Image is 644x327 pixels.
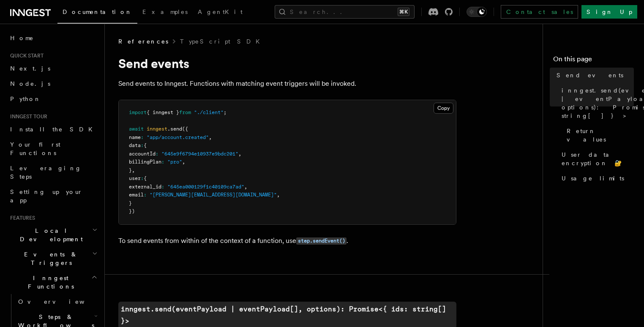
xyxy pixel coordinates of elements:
[7,247,99,270] button: Events & Triggers
[7,161,99,184] a: Leveraging Steps
[558,147,634,171] a: User data encryption 🔐
[141,134,144,140] span: :
[147,109,179,115] span: { inngest }
[161,151,238,157] span: "645e9f6794e10937e9bdc201"
[57,3,137,24] a: Documentation
[161,159,164,165] span: :
[150,192,277,198] span: "[PERSON_NAME][EMAIL_ADDRESS][DOMAIN_NAME]"
[296,237,347,245] code: step.sendEvent()
[10,126,98,133] span: Install the SDK
[182,159,185,165] span: ,
[562,150,634,167] span: User data encryption 🔐
[194,109,224,115] span: "./client"
[238,151,241,157] span: ,
[10,165,82,180] span: Leveraging Steps
[581,5,637,19] a: Sign Up
[7,223,99,247] button: Local Development
[179,109,191,115] span: from
[182,126,188,132] span: ({
[244,184,247,190] span: ,
[141,175,144,181] span: :
[129,192,144,198] span: email
[132,167,135,173] span: ,
[467,7,487,17] button: Toggle dark mode
[18,298,105,305] span: Overview
[10,34,34,42] span: Home
[129,109,147,115] span: import
[129,167,132,173] span: }
[193,3,248,23] a: AgentKit
[129,159,161,165] span: billingPlan
[180,37,265,46] a: TypeScript SDK
[63,8,132,15] span: Documentation
[277,192,280,198] span: ,
[167,126,182,132] span: .send
[275,5,415,19] button: Search...⌘K
[167,184,244,190] span: "645ea000129f1c40109ca7ad"
[7,274,91,291] span: Inngest Functions
[118,37,168,46] span: References
[118,235,456,247] p: To send events from within of the context of a function, use .
[198,8,243,15] span: AgentKit
[567,127,634,144] span: Return values
[558,83,634,123] a: inngest.send(eventPayload | eventPayload[], options): Promise<{ ids: string[] }>
[10,80,50,87] span: Node.js
[7,91,99,106] a: Python
[129,184,161,190] span: external_id
[7,52,44,59] span: Quick start
[129,175,141,181] span: user
[7,122,99,137] a: Install the SDK
[562,174,624,183] span: Usage limits
[10,95,41,102] span: Python
[7,30,99,46] a: Home
[553,54,634,68] h4: On this page
[129,142,141,148] span: data
[7,270,99,294] button: Inngest Functions
[209,134,212,140] span: ,
[7,137,99,161] a: Your first Functions
[144,175,147,181] span: {
[144,192,147,198] span: :
[7,184,99,208] a: Setting up your app
[7,113,47,120] span: Inngest tour
[7,76,99,91] a: Node.js
[129,126,144,132] span: await
[142,8,188,15] span: Examples
[129,151,156,157] span: accountId
[7,61,99,76] a: Next.js
[224,109,226,115] span: ;
[557,71,623,79] span: Send events
[129,134,141,140] span: name
[129,208,135,214] span: })
[7,250,92,267] span: Events & Triggers
[296,237,347,245] a: step.sendEvent()
[144,142,147,148] span: {
[129,200,132,206] span: }
[118,56,456,71] h1: Send events
[563,123,634,147] a: Return values
[156,151,158,157] span: :
[167,159,182,165] span: "pro"
[137,3,193,23] a: Examples
[558,171,634,186] a: Usage limits
[501,5,578,19] a: Contact sales
[147,134,209,140] span: "app/account.created"
[147,126,167,132] span: inngest
[10,65,50,72] span: Next.js
[161,184,164,190] span: :
[434,103,453,114] button: Copy
[141,142,144,148] span: :
[15,294,99,309] a: Overview
[118,78,456,90] p: Send events to Inngest. Functions with matching event triggers will be invoked.
[10,141,60,156] span: Your first Functions
[7,226,92,243] span: Local Development
[553,68,634,83] a: Send events
[398,8,409,16] kbd: ⌘K
[7,215,35,221] span: Features
[10,188,83,204] span: Setting up your app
